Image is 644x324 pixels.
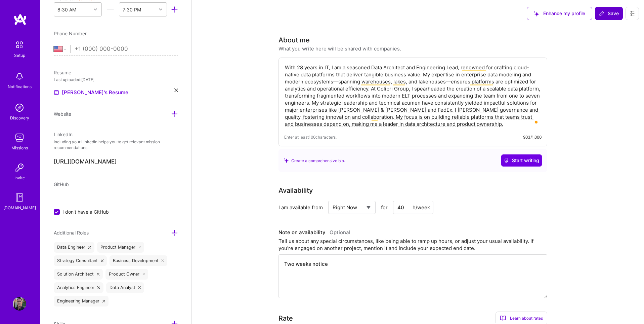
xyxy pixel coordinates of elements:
div: Note on availability [278,227,350,238]
img: Invite [13,161,26,174]
div: What you write here will be shared with companies. [278,45,401,52]
div: 903/1,000 [523,134,542,141]
input: +1 (000) 000-0000 [75,39,178,59]
div: Product Owner [105,269,148,280]
div: Engineering Manager [54,296,109,307]
div: Discovery [10,114,29,121]
div: Invite [14,174,25,181]
div: I am available from [278,204,323,211]
div: Notifications [8,83,32,90]
img: logo [13,13,27,26]
div: Last uploaded: [DATE] [54,76,178,83]
img: User Avatar [13,297,26,311]
textarea: Two weeks notice [278,254,547,298]
span: I don't have a GitHub [62,208,109,215]
i: icon CrystalBallWhite [504,158,509,163]
div: Product Manager [97,242,144,253]
p: Including your LinkedIn helps you to get relevant mission recommendations. [54,139,178,151]
i: icon Close [142,273,145,276]
img: setup [12,38,27,52]
i: icon SuggestedTeams [284,158,289,163]
a: User Avatar [11,297,28,311]
div: 7:30 PM [123,6,141,13]
div: Missions [11,144,28,151]
i: icon Close [101,259,103,262]
span: Additional Roles [54,230,89,236]
i: icon Close [97,273,99,276]
img: Resume [54,90,59,95]
i: icon Chevron [94,8,97,11]
span: Optional [330,229,350,236]
span: LinkedIn [54,132,73,137]
button: Save [595,7,623,20]
span: Save [599,10,619,17]
div: [DOMAIN_NAME] [3,204,36,211]
span: GitHub [54,181,69,187]
div: Data Engineer [54,242,94,253]
i: icon Close [162,259,164,262]
div: Setup [14,52,25,59]
img: teamwork [13,131,26,144]
input: XX [393,201,433,214]
i: icon Close [102,300,105,302]
i: icon HorizontalInLineDivider [107,6,114,13]
i: icon Close [174,88,178,92]
i: icon BookOpen [500,315,506,321]
div: Business Development [110,255,168,266]
i: icon Chevron [159,8,162,11]
div: Rate [278,313,293,323]
span: Start writing [504,157,539,164]
i: icon Close [138,286,141,289]
textarea: To enrich screen reader interactions, please activate Accessibility in Grammarly extension settings [284,63,542,128]
span: for [381,204,388,211]
i: icon Close [97,286,100,289]
a: [PERSON_NAME]'s Resume [54,88,128,97]
div: Data Analyst [106,282,144,293]
i: icon Close [138,246,141,249]
img: bell [13,70,26,83]
span: Enter at least 100 characters. [284,134,337,141]
div: 8:30 AM [57,6,76,13]
div: Tell us about any special circumstances, like being able to ramp up hours, or adjust your usual a... [278,238,547,252]
div: Create a comprehensive bio. [284,157,345,164]
div: About me [278,35,310,45]
button: Start writing [501,154,542,167]
div: Availability [278,185,313,195]
div: Strategy Consultant [54,255,107,266]
img: guide book [13,191,26,204]
div: Solution Architect [54,269,103,280]
i: icon Close [88,246,91,249]
div: Analytics Engineer [54,282,103,293]
span: Resume [54,70,71,75]
div: h/week [413,204,430,211]
span: Website [54,111,71,117]
img: discovery [13,101,26,114]
span: Phone Number [54,31,87,36]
